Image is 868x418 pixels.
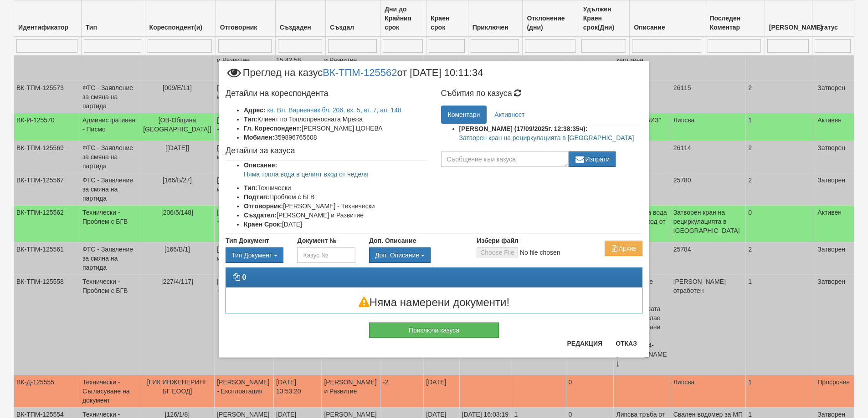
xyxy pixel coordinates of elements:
b: Краен Срок: [244,221,282,228]
li: [PERSON_NAME] ЦОНЕВА [244,124,427,133]
b: Създател: [244,212,277,219]
label: Доп. Описание [369,236,416,245]
label: Избери файл [477,236,519,245]
li: 359896765608 [244,133,427,142]
a: Активност [488,106,531,124]
label: Документ № [297,236,336,245]
p: Затворен кран на рециркулацията в [GEOGRAPHIC_DATA] [459,133,643,142]
h4: Детайли за казуса [226,146,427,156]
strong: 0 [242,273,246,281]
button: Приключи казуса [369,322,499,338]
span: Тип Документ [231,252,272,259]
li: [PERSON_NAME] - Технически [244,201,427,211]
li: [PERSON_NAME] и Развитие [244,211,427,220]
b: Описание: [244,161,277,169]
b: Подтип: [244,193,269,201]
a: ВК-ТПМ-125562 [323,67,397,78]
li: Клиент по Топлопреносната Мрежа [244,115,427,124]
button: Отказ [610,336,642,351]
b: Тип: [244,184,257,191]
input: Казус № [297,247,355,263]
button: Изпрати [569,151,616,167]
b: Адрес: [244,106,266,114]
li: Проблем с БГВ [244,192,427,201]
strong: [PERSON_NAME] (17/09/2025г. 12:38:35ч): [459,125,588,132]
b: Гл. Кореспондент: [244,125,302,132]
h4: Детайли на кореспондента [226,89,427,98]
button: Архив [605,241,642,256]
span: Преглед на казус от [DATE] 10:11:34 [226,68,483,85]
h3: Няма намерени документи! [226,297,642,308]
span: Доп. Описание [375,252,419,259]
button: Редакция [561,336,608,351]
button: Тип Документ [226,247,283,263]
h4: Събития по казуса [441,89,643,98]
a: Коментари [441,106,487,124]
li: [DATE] [244,220,427,229]
b: Тип: [244,116,257,123]
p: Няма топла вода в целият вход от неделя [244,170,427,179]
li: Технически [244,183,427,192]
b: Отговорник: [244,202,283,210]
b: Мобилен: [244,134,274,141]
div: Двоен клик, за изчистване на избраната стойност. [226,247,283,263]
a: кв. Вл. Варненчик бл. 206, вх. 5, ет. 7, ап. 148 [267,106,401,114]
button: Доп. Описание [369,247,431,263]
div: Двоен клик, за изчистване на избраната стойност. [369,247,463,263]
label: Тип Документ [226,236,269,245]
